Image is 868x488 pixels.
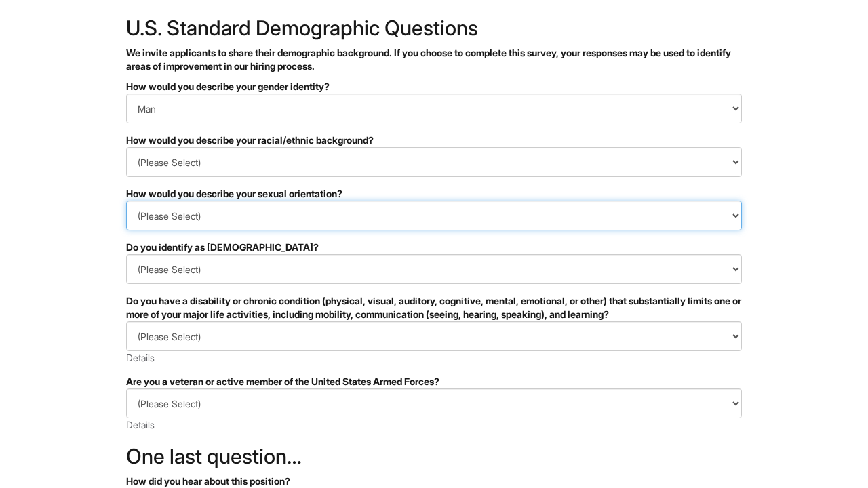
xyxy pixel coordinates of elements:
select: Are you a veteran or active member of the United States Armed Forces? [126,388,742,418]
select: How would you describe your gender identity? [126,94,742,123]
h2: U.S. Standard Demographic Questions [126,17,742,39]
div: How did you hear about this position? [126,474,742,488]
select: Do you have a disability or chronic condition (physical, visual, auditory, cognitive, mental, emo... [126,321,742,351]
a: Details [126,419,155,430]
h2: One last question… [126,445,742,468]
select: How would you describe your sexual orientation? [126,201,742,230]
div: Do you have a disability or chronic condition (physical, visual, auditory, cognitive, mental, emo... [126,294,742,321]
div: Are you a veteran or active member of the United States Armed Forces? [126,375,742,388]
div: How would you describe your racial/ethnic background? [126,134,742,147]
div: Do you identify as [DEMOGRAPHIC_DATA]? [126,241,742,254]
a: Details [126,352,155,363]
select: How would you describe your racial/ethnic background? [126,147,742,177]
div: How would you describe your gender identity? [126,80,742,94]
select: Do you identify as transgender? [126,254,742,284]
div: How would you describe your sexual orientation? [126,187,742,201]
p: We invite applicants to share their demographic background. If you choose to complete this survey... [126,46,742,73]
